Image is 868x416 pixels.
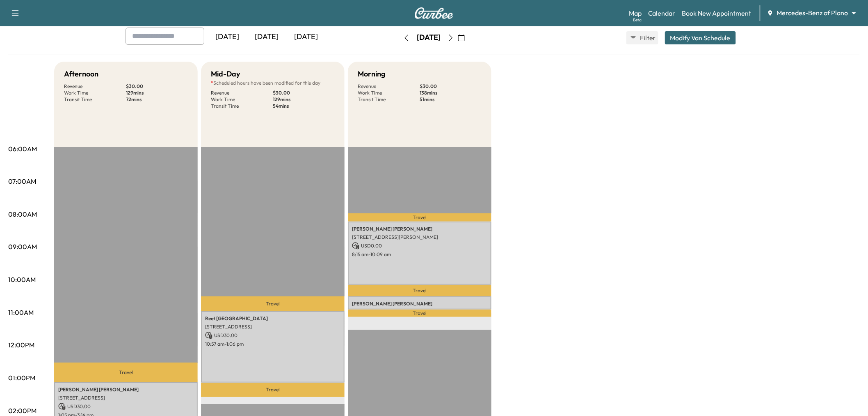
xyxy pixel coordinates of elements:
[211,103,273,109] p: Transit Time
[358,96,420,103] p: Transit Time
[64,68,98,80] h5: Afternoon
[682,8,752,18] a: Book New Appointment
[626,31,658,44] button: Filter
[205,324,340,330] p: [STREET_ADDRESS]
[64,83,126,90] p: Revenue
[211,80,335,86] p: Scheduled hours have been modified for this day
[8,340,34,350] p: 12:00PM
[8,307,34,317] p: 11:00AM
[126,83,188,90] p: $ 30.00
[126,96,188,103] p: 72 mins
[64,90,126,96] p: Work Time
[420,83,482,90] p: $ 30.00
[208,28,247,46] div: [DATE]
[414,7,454,19] img: Curbee Logo
[8,209,37,219] p: 08:00AM
[273,90,335,96] p: $ 30.00
[211,68,240,80] h5: Mid-Day
[205,332,340,339] p: USD 30.00
[420,90,482,96] p: 138 mins
[201,296,345,311] p: Travel
[648,8,676,18] a: Calendar
[64,96,126,103] p: Transit Time
[777,8,848,18] span: Mercedes-Benz of Plano
[358,90,420,96] p: Work Time
[211,90,273,96] p: Revenue
[358,83,420,90] p: Revenue
[629,8,642,18] a: MapBeta
[352,300,487,307] p: [PERSON_NAME] [PERSON_NAME]
[358,68,385,80] h5: Morning
[205,315,340,322] p: Reet [GEOGRAPHIC_DATA]
[8,373,35,383] p: 01:00PM
[8,275,36,284] p: 10:00AM
[633,17,642,23] div: Beta
[8,242,37,252] p: 09:00AM
[352,226,487,232] p: [PERSON_NAME] [PERSON_NAME]
[8,406,37,416] p: 02:00PM
[352,242,487,250] p: USD 0.00
[665,31,736,44] button: Modify Van Schedule
[417,32,441,43] div: [DATE]
[352,234,487,240] p: [STREET_ADDRESS][PERSON_NAME]
[54,363,198,382] p: Travel
[273,96,335,103] p: 129 mins
[205,341,340,347] p: 10:57 am - 1:06 pm
[58,395,194,401] p: [STREET_ADDRESS]
[126,90,188,96] p: 129 mins
[8,144,37,154] p: 06:00AM
[352,251,487,258] p: 8:15 am - 10:09 am
[58,403,194,410] p: USD 30.00
[8,176,36,186] p: 07:00AM
[201,383,345,397] p: Travel
[58,386,194,393] p: [PERSON_NAME] [PERSON_NAME]
[420,96,482,103] p: 51 mins
[348,310,491,317] p: Travel
[640,33,655,43] span: Filter
[273,103,335,109] p: 54 mins
[211,96,273,103] p: Work Time
[286,28,326,46] div: [DATE]
[247,28,286,46] div: [DATE]
[348,285,491,296] p: Travel
[348,213,491,222] p: Travel
[352,309,487,315] p: [STREET_ADDRESS]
